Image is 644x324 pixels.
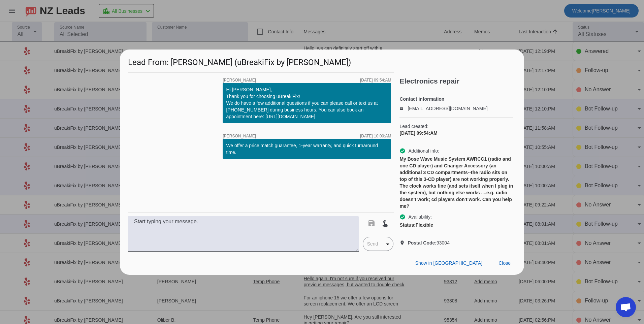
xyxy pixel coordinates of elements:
div: My Bose Wave Music System AWRCC1 (radio and one CD player) and Changer Accessory (an additional 3... [399,156,513,209]
a: [EMAIL_ADDRESS][DOMAIN_NAME] [408,106,487,111]
div: Flexible [399,222,513,228]
div: Open chat [616,297,636,317]
div: [DATE] 10:00:AM [360,134,391,138]
mat-icon: email [399,107,408,110]
h4: Contact information [399,96,513,102]
h2: Electronics repair [399,78,516,85]
mat-icon: location_on [399,240,408,246]
button: Close [493,257,516,269]
span: 93004 [408,239,450,246]
h1: Lead From: [PERSON_NAME] (uBreakiFix by [PERSON_NAME]) [120,50,524,72]
div: Hi [PERSON_NAME], Thank you for choosing uBreakiFix! We do have a few additional questions if you... [226,86,388,120]
span: Close [498,260,511,266]
mat-icon: touch_app [381,219,389,227]
span: [PERSON_NAME] [223,78,256,82]
span: [PERSON_NAME] [223,134,256,138]
div: We offer a price match guarantee, 1-year warranty, and quick turnaround time.​ [226,142,388,156]
span: Availability: [408,214,432,220]
button: Show in [GEOGRAPHIC_DATA] [410,257,488,269]
mat-icon: check_circle [399,214,406,220]
mat-icon: arrow_drop_down [384,240,392,248]
strong: Postal Code: [408,240,437,246]
mat-icon: check_circle [399,148,406,154]
strong: Status: [399,222,415,228]
span: Additional info: [408,148,439,154]
span: Lead created: [399,123,513,130]
div: [DATE] 09:54:AM [360,78,391,82]
span: Show in [GEOGRAPHIC_DATA] [415,260,482,266]
div: [DATE] 09:54:AM [399,130,513,136]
